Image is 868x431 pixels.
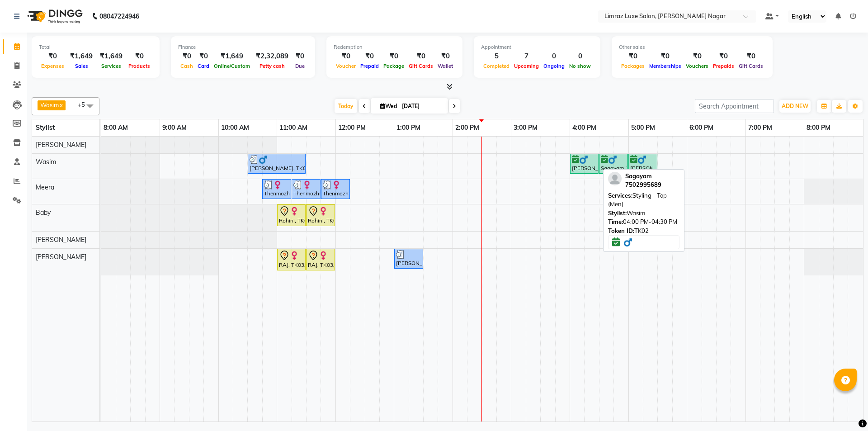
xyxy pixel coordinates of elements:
[600,155,627,172] div: Sagayam, TK02, 04:30 PM-05:00 PM, Styling - [PERSON_NAME] Trim
[36,141,86,149] span: [PERSON_NAME]
[263,180,290,198] div: Thenmozhi, TK05, 10:45 AM-11:15 AM, Threading - Eyebrows
[782,103,808,109] span: ADD NEW
[608,209,627,217] span: Stylist:
[292,51,308,62] div: ₹0
[711,63,736,69] span: Prepaids
[511,121,540,134] a: 3:00 PM
[779,100,811,113] button: ADD NEW
[334,63,358,69] span: Voucher
[512,51,541,62] div: 7
[99,4,139,29] b: 08047224946
[608,218,623,225] span: Time:
[36,183,54,191] span: Meera
[541,51,567,62] div: 0
[619,63,647,69] span: Packages
[257,63,287,69] span: Petty cash
[608,218,679,227] div: 04:00 PM-04:30 PM
[195,63,212,69] span: Card
[126,51,152,62] div: ₹0
[608,209,679,218] div: Wasim
[278,250,305,269] div: RAJ, TK03, 11:00 AM-11:30 AM, Threading - Eyebrows
[96,51,126,62] div: ₹1,649
[608,172,622,185] img: profile
[249,155,305,172] div: [PERSON_NAME], TK04, 10:30 AM-11:30 AM, Men's Combo
[608,192,667,208] span: Styling - Top (Men)
[39,51,66,62] div: ₹0
[395,250,422,267] div: [PERSON_NAME], TK06, 01:00 PM-01:30 PM, Threading - Eyebrows
[736,51,765,62] div: ₹0
[126,63,152,69] span: Products
[406,63,435,69] span: Gift Cards
[381,63,406,69] span: Package
[36,158,56,166] span: Wasim
[608,192,632,199] span: Services:
[358,51,381,62] div: ₹0
[39,63,66,69] span: Expenses
[629,121,657,134] a: 5:00 PM
[625,172,652,180] span: Sagayam
[277,121,310,134] a: 11:00 AM
[252,51,292,62] div: ₹2,32,089
[219,121,251,134] a: 10:00 AM
[336,121,368,134] a: 12:00 PM
[736,63,765,69] span: Gift Cards
[40,101,59,109] span: Wasim
[73,63,90,69] span: Sales
[212,63,252,69] span: Online/Custom
[101,121,130,134] a: 8:00 AM
[59,101,63,109] a: x
[647,63,684,69] span: Memberships
[804,121,833,134] a: 8:00 PM
[99,63,123,69] span: Services
[619,51,647,62] div: ₹0
[23,4,85,29] img: logo
[195,51,212,62] div: ₹0
[399,99,444,113] input: 2025-09-03
[567,63,593,69] span: No show
[830,395,859,422] iframe: chat widget
[453,121,481,134] a: 2:00 PM
[335,99,357,113] span: Today
[567,51,593,62] div: 0
[684,51,711,62] div: ₹0
[381,51,406,62] div: ₹0
[481,63,512,69] span: Completed
[619,43,765,51] div: Other sales
[293,63,307,69] span: Due
[378,103,399,109] span: Wed
[39,43,152,51] div: Total
[334,51,358,62] div: ₹0
[307,250,334,269] div: RAJ, TK03, 11:30 AM-12:00 PM, Threading - Eyebrows
[647,51,684,62] div: ₹0
[711,51,736,62] div: ₹0
[629,155,656,172] div: [PERSON_NAME], TK02, 05:00 PM-05:30 PM, Facials - Revitalising Facial(All Skin Types)
[178,51,195,62] div: ₹0
[322,180,349,198] div: Thenmozhi, TK05, 11:45 AM-12:15 PM, Waxing - Chin (Flavoured )
[307,206,334,225] div: Rohini, TK01, 11:30 AM-12:00 PM, Threading - Eyebrows
[746,121,774,134] a: 7:00 PM
[394,121,423,134] a: 1:00 PM
[278,206,305,225] div: Rohini, TK01, 11:00 AM-11:30 AM, Facials - Cleanup
[608,227,679,236] div: TK02
[178,63,195,69] span: Cash
[334,43,455,51] div: Redemption
[435,63,455,69] span: Wallet
[695,99,774,113] input: Search Appointment
[481,51,512,62] div: 5
[36,208,51,217] span: Baby
[512,63,541,69] span: Upcoming
[571,155,598,172] div: [PERSON_NAME], TK02, 04:00 PM-04:30 PM, Styling - Top (Men)
[406,51,435,62] div: ₹0
[36,236,86,244] span: [PERSON_NAME]
[78,101,92,108] span: +5
[570,121,599,134] a: 4:00 PM
[212,51,252,62] div: ₹1,649
[160,121,189,134] a: 9:00 AM
[435,51,455,62] div: ₹0
[481,43,593,51] div: Appointment
[292,180,320,198] div: Thenmozhi, TK05, 11:15 AM-11:45 AM, Facials - Revitalising Facial(All Skin Types)
[684,63,711,69] span: Vouchers
[178,43,308,51] div: Finance
[608,227,634,234] span: Token ID:
[66,51,96,62] div: ₹1,649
